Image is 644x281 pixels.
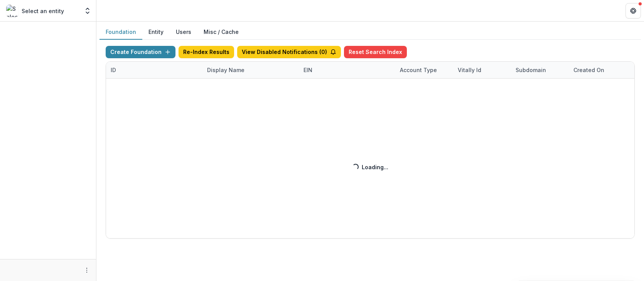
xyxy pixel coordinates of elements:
[625,3,641,19] button: Get Help
[170,25,197,40] button: Users
[142,25,170,40] button: Entity
[6,5,19,17] img: Select an entity
[22,7,64,15] p: Select an entity
[197,25,245,40] button: Misc / Cache
[82,3,93,19] button: Open entity switcher
[82,266,91,275] button: More
[99,25,142,40] button: Foundation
